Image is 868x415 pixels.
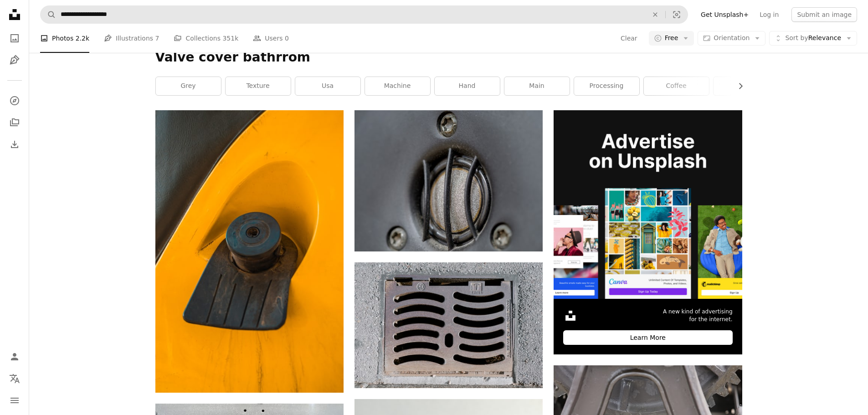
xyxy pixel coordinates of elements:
form: Find visuals sitewide [40,5,688,24]
img: a manhole cover on the side of a building [354,262,543,388]
img: black and silver round door handle [354,110,543,251]
a: black and silver round door handle [354,177,543,185]
button: Menu [5,391,24,410]
button: Clear [645,6,665,23]
a: machine [365,77,430,95]
button: Search Unsplash [41,6,56,23]
a: grey [156,77,221,95]
span: 351k [222,33,238,43]
a: a manhole cover on the side of a building [354,321,543,329]
a: Get Unsplash+ [695,7,754,22]
a: Photos [5,29,24,47]
button: scroll list to the right [732,77,742,95]
a: Home — Unsplash [5,5,24,26]
a: coffee [644,77,709,95]
button: Language [5,369,24,388]
span: A new kind of advertising for the internet. [663,308,733,323]
a: usa [295,77,360,95]
a: Explore [5,92,24,110]
span: Free [665,34,678,43]
a: Illustrations 7 [104,24,159,53]
button: Free [649,31,694,46]
a: Collections 351k [174,24,238,53]
a: Log in / Sign up [5,348,24,366]
div: Learn More [563,330,732,345]
h1: Valve cover bathrrom [155,49,742,66]
span: Relevance [785,34,841,43]
a: Illustrations [5,51,24,69]
button: Clear [620,31,638,46]
button: Visual search [666,6,688,23]
a: hand [435,77,500,95]
span: Sort by [785,34,808,41]
span: 7 [155,33,159,43]
a: main [504,77,570,95]
a: Download History [5,135,24,154]
img: file-1636576776643-80d394b7be57image [554,110,742,298]
span: 0 [285,33,289,43]
a: a circular object with a hole in it [155,247,344,256]
button: Submit an image [791,7,857,22]
button: Sort byRelevance [769,31,857,46]
a: A new kind of advertisingfor the internet.Learn More [554,110,742,354]
a: in use [714,77,779,95]
a: Users 0 [253,24,289,53]
img: a circular object with a hole in it [155,110,344,393]
a: Log in [754,7,784,22]
a: processing [574,77,639,95]
a: Collections [5,113,24,132]
a: texture [226,77,291,95]
img: file-1631306537910-2580a29a3cfcimage [563,308,578,323]
span: Orientation [714,34,750,41]
button: Orientation [698,31,765,46]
